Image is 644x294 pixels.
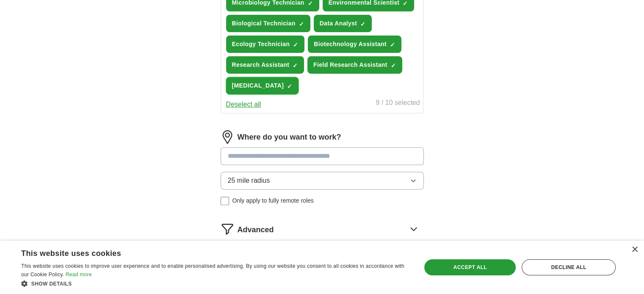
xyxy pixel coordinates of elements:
[21,263,404,278] span: This website uses cookies to improve user experience and to enable personalised advertising. By u...
[293,62,298,69] span: ✓
[221,222,234,236] img: filter
[238,224,274,236] span: Advanced
[631,247,638,253] div: Close
[232,81,284,90] span: [MEDICAL_DATA]
[314,40,387,49] span: Biotechnology Assistant
[390,41,395,48] span: ✓
[31,281,72,287] span: Show details
[221,172,424,190] button: 25 mile radius
[299,21,304,27] span: ✓
[287,83,292,90] span: ✓
[226,99,261,110] button: Deselect all
[226,36,305,53] button: Ecology Technician✓
[232,60,290,69] span: Research Assistant
[226,77,299,94] button: [MEDICAL_DATA]✓
[314,15,372,32] button: Data Analyst✓
[376,98,420,110] div: 9 / 10 selected
[226,15,310,32] button: Biological Technician✓
[221,130,234,144] img: location.png
[307,56,402,74] button: Field Research Assistant✓
[424,259,516,275] div: Accept all
[228,176,270,186] span: 25 mile radius
[238,132,341,143] label: Where do you want to work?
[226,56,304,74] button: Research Assistant✓
[232,196,314,205] span: Only apply to fully remote roles
[320,19,357,28] span: Data Analyst
[21,279,409,288] div: Show details
[232,40,290,49] span: Ecology Technician
[308,36,401,53] button: Biotechnology Assistant✓
[221,197,229,205] input: Only apply to fully remote roles
[391,62,396,69] span: ✓
[313,60,387,69] span: Field Research Assistant
[293,41,298,48] span: ✓
[360,21,365,27] span: ✓
[21,246,388,258] div: This website uses cookies
[522,259,616,275] div: Decline all
[232,19,296,28] span: Biological Technician
[66,272,92,278] a: Read more, opens a new window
